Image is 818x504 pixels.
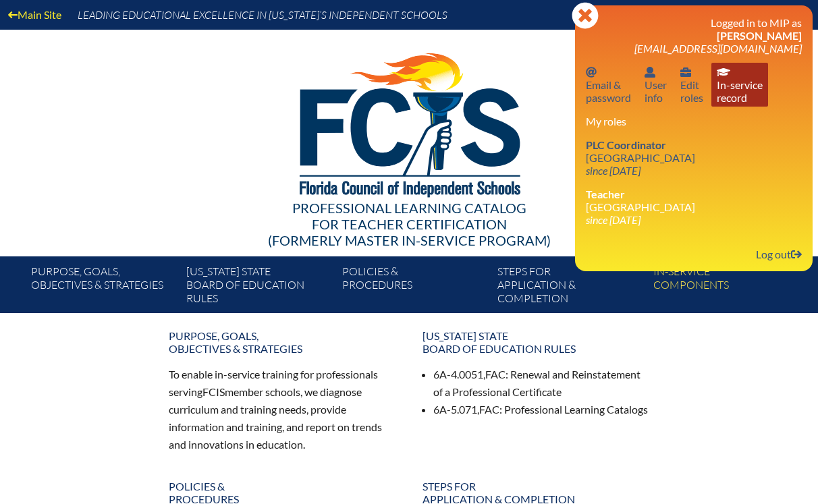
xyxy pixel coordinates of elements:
li: 6A-5.071, : Professional Learning Catalogs [433,401,649,418]
li: [GEOGRAPHIC_DATA] [586,188,802,226]
h3: My roles [586,115,802,128]
span: Teacher [586,188,625,200]
span: FAC [485,368,506,381]
a: User infoEditroles [675,63,709,107]
div: Professional Learning Catalog (formerly Master In-service Program) [22,200,796,248]
li: 6A-4.0051, : Renewal and Reinstatement of a Professional Certificate [433,366,649,401]
h3: Logged in to MIP as [586,16,802,55]
svg: Log out [791,249,802,260]
a: Log outLog out [751,245,807,263]
i: since [DATE] [586,164,640,177]
img: FCISlogo221.eps [270,30,549,214]
svg: User info [680,67,691,78]
p: To enable in-service training for professionals serving member schools, we diagnose curriculum an... [169,366,396,453]
a: Steps forapplication & completion [492,262,647,313]
span: [PERSON_NAME] [717,29,802,42]
svg: Email password [586,67,597,78]
a: [US_STATE] StateBoard of Education rules [414,324,657,360]
a: Email passwordEmail &password [580,63,636,107]
a: Purpose, goals,objectives & strategies [161,324,404,360]
span: FAC [479,403,499,416]
a: Purpose, goals,objectives & strategies [26,262,181,313]
a: Policies &Procedures [337,262,492,313]
svg: Close [572,2,599,29]
a: User infoUserinfo [639,63,672,107]
a: In-servicecomponents [648,262,803,313]
svg: In-service record [717,67,730,78]
span: FCIS [202,385,225,398]
a: Main Site [3,5,67,24]
a: PLC Coordinator [GEOGRAPHIC_DATA] since [DATE] [580,136,701,179]
i: since [DATE] [586,213,640,226]
a: In-service recordIn-servicerecord [711,63,768,107]
span: for Teacher Certification [312,216,507,232]
a: [US_STATE] StateBoard of Education rules [181,262,336,313]
svg: User info [645,67,655,78]
span: [EMAIL_ADDRESS][DOMAIN_NAME] [634,42,802,55]
span: PLC Coordinator [586,138,666,151]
